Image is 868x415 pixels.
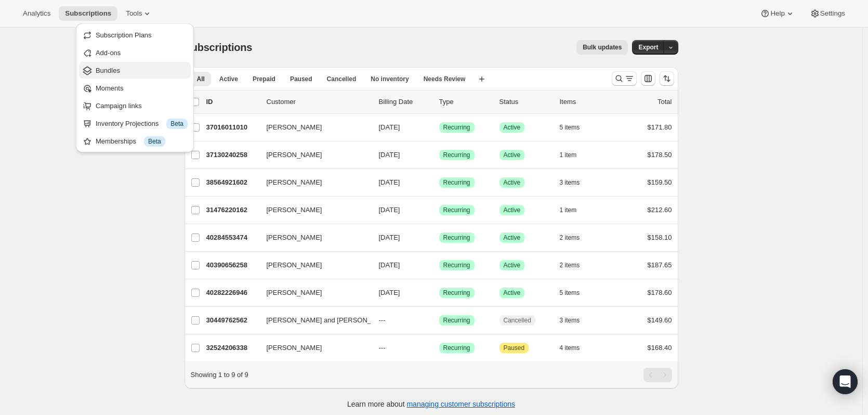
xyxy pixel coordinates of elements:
span: Subscription Plans [96,31,152,39]
span: [DATE] [379,261,400,269]
span: Bulk updates [583,43,622,51]
span: Active [504,234,521,242]
span: [PERSON_NAME] [267,288,322,298]
button: Search and filter results [612,71,637,86]
span: Cancelled [504,316,531,325]
span: [DATE] [379,234,400,241]
span: $171.80 [648,123,672,131]
button: Bulk updates [576,40,628,55]
span: [PERSON_NAME] [267,205,322,215]
button: Inventory Projections [79,115,191,132]
div: IDCustomerBilling DateTypeStatusItemsTotal [206,97,672,107]
div: 32524206338[PERSON_NAME]---SuccessRecurringAttentionPaused4 items$168.40 [206,341,672,355]
p: ID [206,97,258,107]
span: --- [379,344,386,352]
span: Bundles [96,67,120,74]
span: Paused [290,75,312,83]
p: 31476220162 [206,205,258,215]
span: Active [504,289,521,297]
span: [DATE] [379,178,400,186]
button: Sort the results [660,71,674,86]
div: Inventory Projections [96,119,188,129]
p: 37130240258 [206,150,258,160]
p: Billing Date [379,97,431,107]
p: 40390656258 [206,260,258,270]
button: Export [632,40,664,55]
a: managing customer subscriptions [406,400,515,408]
button: Subscription Plans [79,27,191,43]
button: Bundles [79,62,191,79]
span: 3 items [560,316,580,325]
span: Active [219,75,238,83]
span: Needs Review [424,75,466,83]
span: $178.50 [648,151,672,159]
span: [DATE] [379,206,400,214]
p: 32524206338 [206,343,258,353]
button: [PERSON_NAME] and [PERSON_NAME] [260,312,364,329]
span: Recurring [443,123,470,132]
span: Recurring [443,178,470,187]
div: 40284553474[PERSON_NAME][DATE]SuccessRecurringSuccessActive2 items$158.10 [206,230,672,245]
div: 38564921602[PERSON_NAME][DATE]SuccessRecurringSuccessActive3 items$159.50 [206,175,672,190]
span: 2 items [560,234,580,242]
span: Prepaid [253,75,275,83]
button: [PERSON_NAME] [260,147,364,163]
span: No inventory [371,75,409,83]
button: 5 items [560,286,591,300]
button: [PERSON_NAME] [260,119,364,136]
div: 30449762562[PERSON_NAME] and [PERSON_NAME]---SuccessRecurringCancelled3 items$149.60 [206,313,672,328]
span: Recurring [443,234,470,242]
div: Items [560,97,612,107]
span: Settings [820,9,845,18]
span: 4 items [560,344,580,352]
span: 5 items [560,289,580,297]
span: Active [504,206,521,214]
span: Recurring [443,206,470,214]
button: 4 items [560,341,591,355]
div: Type [439,97,491,107]
p: Total [657,97,672,107]
span: Subscriptions [65,9,111,18]
button: [PERSON_NAME] [260,257,364,274]
button: 3 items [560,175,591,190]
div: 37016011010[PERSON_NAME][DATE]SuccessRecurringSuccessActive5 items$171.80 [206,120,672,135]
span: Analytics [23,9,50,18]
button: 2 items [560,230,591,245]
p: Learn more about [347,399,515,409]
span: [PERSON_NAME] [267,260,322,270]
span: Active [504,178,521,187]
div: 40282226946[PERSON_NAME][DATE]SuccessRecurringSuccessActive5 items$178.60 [206,286,672,300]
span: Beta [170,120,183,128]
button: Customize table column order and visibility [641,71,655,86]
span: Active [504,151,521,159]
span: Recurring [443,289,470,297]
span: Moments [96,84,123,92]
span: [DATE] [379,289,400,296]
span: Active [504,261,521,269]
button: Moments [79,80,191,96]
span: $212.60 [648,206,672,214]
button: Analytics [17,6,57,21]
button: Campaign links [79,97,191,114]
span: $178.60 [648,289,672,296]
span: $149.60 [648,316,672,324]
span: [PERSON_NAME] [267,232,322,243]
p: 40284553474 [206,232,258,243]
button: Help [754,6,801,21]
div: Memberships [96,136,188,147]
span: Recurring [443,316,470,325]
button: [PERSON_NAME] [260,340,364,356]
p: 30449762562 [206,315,258,326]
span: [PERSON_NAME] [267,177,322,188]
button: [PERSON_NAME] [260,284,364,301]
button: 1 item [560,203,588,217]
span: [PERSON_NAME] [267,343,322,353]
span: Active [504,123,521,132]
button: Add-ons [79,44,191,61]
button: [PERSON_NAME] [260,202,364,218]
span: Tools [126,9,142,18]
span: All [197,75,205,83]
nav: Pagination [643,368,672,382]
p: 38564921602 [206,177,258,188]
p: 37016011010 [206,122,258,133]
